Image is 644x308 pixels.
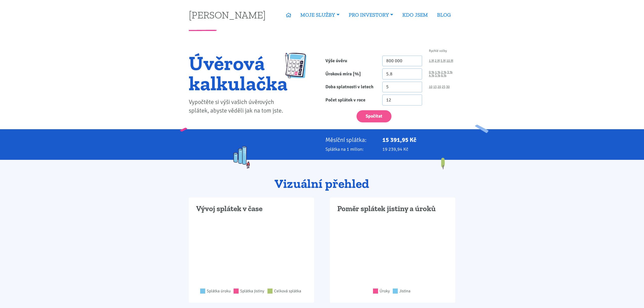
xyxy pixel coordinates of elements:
[432,9,455,21] a: BLOG
[447,71,452,74] a: 3 %
[189,53,288,93] h1: Úvěrová kalkulačka
[322,69,379,79] label: Úroková míra [%]
[325,146,376,153] p: Splátka na 1 milion:
[322,95,379,105] label: Počet splátek v roce
[325,136,376,143] p: Měsíční splátka:
[322,56,379,67] label: Výše úvěru
[433,85,437,89] a: 15
[382,146,455,153] p: 19 239,94 Kč
[435,59,440,62] a: 2 M
[398,9,432,21] a: KDO JSEM
[429,71,434,74] a: 0 %
[344,9,398,21] a: PRO INVESTORY
[441,74,446,77] a: 6 %
[446,59,453,62] a: 10 M
[357,110,391,123] button: Spočítat
[446,85,450,89] a: 30
[429,74,434,77] a: 4 %
[442,85,445,89] a: 25
[337,204,448,214] h3: Poměr splátek jistiny a úroků
[296,9,344,21] a: MOJE SLUŽBY
[189,10,266,20] a: [PERSON_NAME]
[189,98,288,115] p: Vypočtěte si výši vašich úvěrových splátek, abyste věděli jak na tom jste.
[441,59,446,62] a: 5 M
[435,71,440,74] a: 1 %
[435,74,440,77] a: 5 %
[196,204,307,214] h3: Vývoj splátek v čase
[429,85,432,89] a: 10
[441,71,446,74] a: 2 %
[322,82,379,93] label: Doba splatnosti v letech
[429,59,434,62] a: 1 M
[429,49,447,53] span: Rychlé volby
[438,85,441,89] a: 20
[189,177,455,191] h2: Vizuální přehled
[382,136,455,143] p: 15 391,95 Kč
